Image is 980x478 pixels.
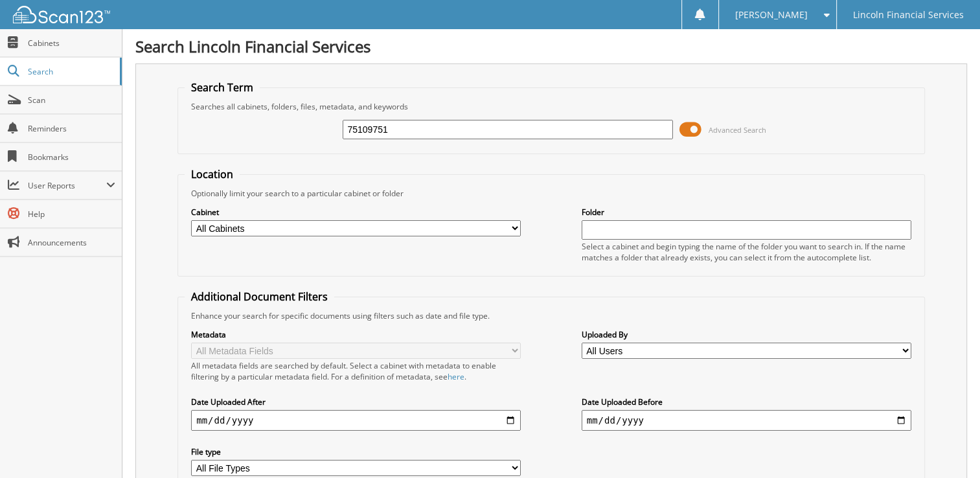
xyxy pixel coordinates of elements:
a: here [448,371,464,382]
span: Reminders [28,123,115,134]
span: Announcements [28,237,115,248]
input: start [191,410,521,431]
span: Help [28,209,115,220]
label: File type [191,446,521,457]
img: scan123-logo-white.svg [13,6,110,23]
span: Cabinets [28,38,115,49]
span: Lincoln Financial Services [853,11,964,19]
span: Bookmarks [28,152,115,163]
h1: Search Lincoln Financial Services [135,36,967,57]
span: User Reports [28,180,106,191]
span: Scan [28,95,115,106]
div: Optionally limit your search to a particular cabinet or folder [185,188,918,199]
label: Folder [582,207,911,218]
label: Uploaded By [582,329,911,340]
label: Date Uploaded Before [582,396,911,407]
legend: Search Term [185,80,260,95]
span: [PERSON_NAME] [735,11,808,19]
div: Searches all cabinets, folders, files, metadata, and keywords [185,101,918,112]
label: Date Uploaded After [191,396,521,407]
label: Cabinet [191,207,521,218]
div: Enhance your search for specific documents using filters such as date and file type. [185,310,918,321]
span: Search [28,66,113,77]
div: Select a cabinet and begin typing the name of the folder you want to search in. If the name match... [582,241,911,263]
input: end [582,410,911,431]
div: All metadata fields are searched by default. Select a cabinet with metadata to enable filtering b... [191,360,521,382]
iframe: Chat Widget [915,416,980,478]
label: Metadata [191,329,521,340]
span: Advanced Search [709,125,766,135]
legend: Location [185,167,240,181]
legend: Additional Document Filters [185,290,334,304]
